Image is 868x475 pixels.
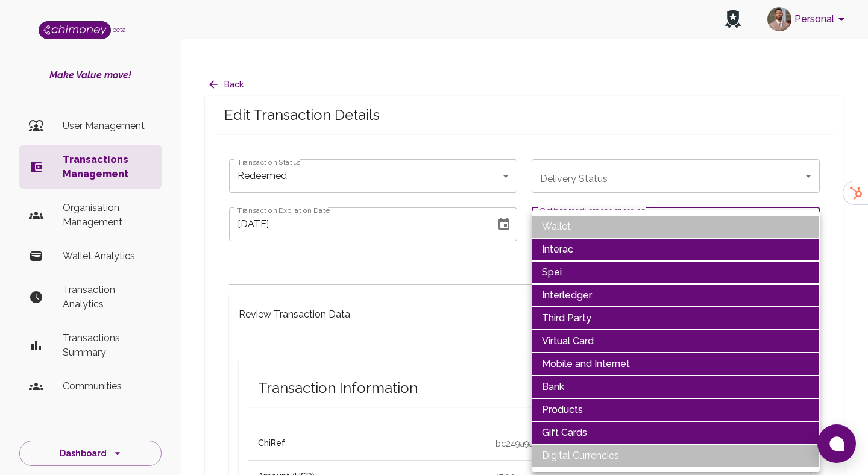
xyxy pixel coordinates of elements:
[817,424,856,463] button: Open chat window
[532,376,820,398] li: Bank
[532,238,820,261] li: Interac
[532,284,820,307] li: Interledger
[532,421,820,444] li: Gift Cards
[532,444,820,467] li: Digital Currencies
[532,353,820,376] li: Mobile and Internet
[532,398,820,421] li: Products
[532,330,820,353] li: Virtual Card
[532,261,820,284] li: Spei
[532,215,820,238] li: Wallet
[532,307,820,330] li: Third Party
